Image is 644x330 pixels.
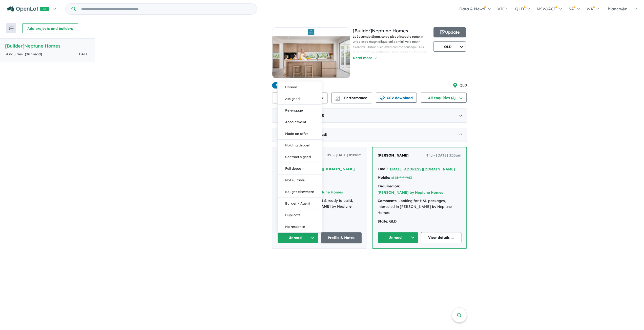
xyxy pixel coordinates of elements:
[278,93,322,105] button: Assigned
[278,163,322,174] button: Full deposit
[426,152,461,159] span: Thu - [DATE] 3:55pm
[378,190,443,195] a: [PERSON_NAME] by Neptune Homes
[353,28,408,34] a: [Builder]Neptune Homes
[388,167,455,172] button: [EMAIL_ADDRESS][DOMAIN_NAME]
[321,232,362,243] a: Profile & Notes
[378,190,443,195] button: [PERSON_NAME] by Neptune Homes
[380,96,385,101] img: download icon
[278,186,322,198] button: Bought elsewhere
[278,174,322,186] button: Not suitable
[272,93,327,103] button: Team member settings (2)
[335,97,340,100] img: bar-chart.svg
[278,116,322,128] button: Appointment
[5,51,42,57] div: 3 Enquir ies
[5,42,90,49] h5: [Builder] Neptune Homes
[378,184,400,188] strong: Enquired on:
[421,232,462,243] a: View details ...
[7,6,50,12] img: Openlot PRO Logo White
[272,36,350,78] img: Neptune Homes
[308,29,314,35] img: Neptune Homes
[326,152,362,158] span: Thu - [DATE] 8:09am
[353,55,377,61] button: Read more
[336,96,340,98] img: line-chart.svg
[331,93,372,103] button: Performance
[378,152,409,159] a: [PERSON_NAME]
[25,52,42,56] strong: ( unread)
[277,232,318,243] button: Unread
[378,219,388,224] strong: State:
[378,175,390,180] strong: Mobile:
[277,81,322,233] div: Unread
[26,52,28,56] span: 3
[433,41,466,52] button: QLD
[378,199,398,203] strong: Comments:
[77,4,256,14] input: Try estate name, suburb, builder or developer
[77,52,90,56] span: [DATE]
[378,167,388,171] strong: Email:
[278,221,322,232] button: No response
[278,198,322,209] button: Builder / Agent
[272,128,467,142] div: [DATE]
[433,27,466,37] button: Update
[378,153,409,158] span: [PERSON_NAME]
[376,93,417,103] button: CSV download
[278,140,322,151] button: Holding deposit
[278,151,322,163] button: Contract signed
[278,81,322,93] button: Unread
[460,82,467,89] span: QLD
[9,27,14,30] img: sort.svg
[278,209,322,221] button: Duplicate
[378,232,418,243] button: Unread
[272,108,467,123] div: [DATE]
[272,82,310,89] span: 10 Display Homes
[22,23,78,33] button: Add projects and builders
[278,128,322,140] button: Made an offer
[378,218,461,225] div: QLD
[278,105,322,116] button: Re-engage
[378,198,461,216] div: Looking for H&L packages, interested in [PERSON_NAME] by Neptune Homes
[272,27,350,82] a: Neptune HomesNeptune Homes
[353,34,431,184] p: Lo Ipsumdo Sitam, co adipisc elitsedd e temp in utlab etdo magn aliqua eni admini, ve’q nostr exe...
[336,96,367,100] span: Performance
[421,93,467,103] button: All enquiries (3)
[608,6,631,11] span: bianca@n...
